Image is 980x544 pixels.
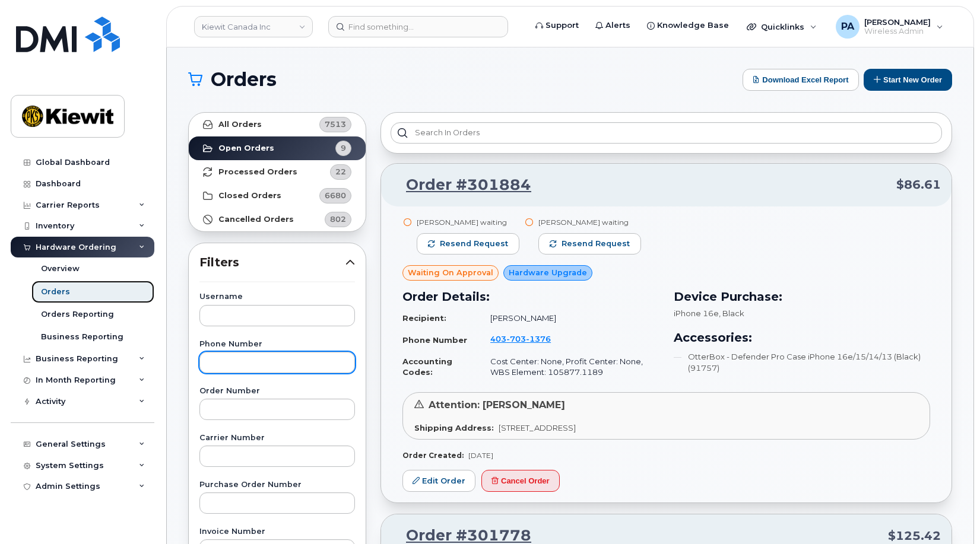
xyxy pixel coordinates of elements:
[199,254,345,271] span: Filters
[468,451,493,460] span: [DATE]
[499,423,576,432] span: [STREET_ADDRESS]
[509,267,587,278] span: Hardware Upgrade
[490,334,551,343] span: 403
[335,166,346,177] span: 22
[218,167,297,177] strong: Processed Orders
[391,122,942,144] input: Search in orders
[506,334,526,343] span: 703
[218,215,294,224] strong: Cancelled Orders
[199,528,355,536] label: Invoice Number
[402,357,452,377] strong: Accounting Codes:
[211,71,277,88] span: Orders
[490,334,565,343] a: 4037031376
[562,238,630,249] span: Resend request
[189,184,366,208] a: Closed Orders6680
[199,481,355,489] label: Purchase Order Number
[526,334,551,343] span: 1376
[325,190,346,201] span: 6680
[896,176,941,193] span: $86.61
[189,136,366,160] a: Open Orders9
[480,308,659,329] td: [PERSON_NAME]
[218,191,281,201] strong: Closed Orders
[928,492,971,535] iframe: Messenger Launcher
[417,233,519,254] button: Resend request
[189,208,366,231] a: Cancelled Orders802
[480,351,659,383] td: Cost Center: None, Profit Center: None, WBS Element: 105877.1189
[719,308,744,318] span: , Black
[864,69,952,91] button: Start New Order
[402,451,464,460] strong: Order Created:
[189,160,366,184] a: Processed Orders22
[189,113,366,136] a: All Orders7513
[674,351,931,373] li: OtterBox - Defender Pro Case iPhone 16e/15/14/13 (Black) (91757)
[199,341,355,348] label: Phone Number
[402,313,446,323] strong: Recipient:
[481,470,560,492] button: Cancel Order
[674,329,931,346] h3: Accessories:
[429,399,565,411] span: Attention: [PERSON_NAME]
[417,217,519,227] div: [PERSON_NAME] waiting
[199,387,355,395] label: Order Number
[199,434,355,442] label: Carrier Number
[538,217,641,227] div: [PERSON_NAME] waiting
[402,335,467,345] strong: Phone Number
[408,267,493,278] span: Waiting On Approval
[674,308,719,318] span: iPhone 16e
[218,144,274,153] strong: Open Orders
[218,120,262,129] strong: All Orders
[330,214,346,225] span: 802
[538,233,641,254] button: Resend request
[341,142,346,154] span: 9
[402,470,475,492] a: Edit Order
[414,423,494,432] strong: Shipping Address:
[402,288,659,306] h3: Order Details:
[392,174,531,196] a: Order #301884
[199,293,355,301] label: Username
[674,288,931,306] h3: Device Purchase:
[440,238,508,249] span: Resend request
[743,69,859,91] button: Download Excel Report
[325,119,346,130] span: 7513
